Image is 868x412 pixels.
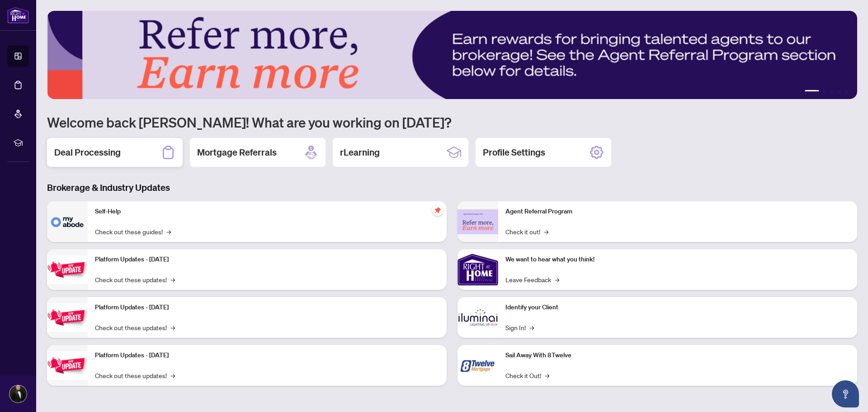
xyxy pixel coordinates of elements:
[47,181,857,194] h3: Brokerage & Industry Updates
[47,303,88,332] img: Platform Updates - July 8, 2025
[170,370,175,380] span: →
[166,227,171,237] span: →
[47,114,857,131] h1: Welcome back [PERSON_NAME]! What are you working on [DATE]?
[47,11,857,99] img: Slide 0
[54,146,121,159] h2: Deal Processing
[844,90,848,94] button: 5
[505,350,850,360] p: Sail Away With 8Twelve
[483,146,545,159] h2: Profile Settings
[95,207,439,217] p: Self-Help
[95,303,439,313] p: Platform Updates - [DATE]
[529,322,534,332] span: →
[47,351,88,380] img: Platform Updates - June 23, 2025
[458,297,498,338] img: Identify your Client
[95,370,175,380] a: Check out these updates!→
[505,255,850,265] p: We want to hear what you think!
[170,322,175,332] span: →
[340,146,380,159] h2: rLearning
[505,275,559,284] a: Leave Feedback→
[544,227,548,237] span: →
[505,227,548,237] a: Check it out!→
[9,385,27,403] img: Profile Icon
[823,90,826,94] button: 2
[805,90,819,94] button: 1
[95,322,175,332] a: Check out these updates!→
[458,249,498,290] img: We want to hear what you think!
[505,370,549,380] a: Check it Out!→
[95,350,439,360] p: Platform Updates - [DATE]
[458,345,498,386] img: Sail Away With 8Twelve
[95,255,439,265] p: Platform Updates - [DATE]
[830,90,834,94] button: 3
[47,256,88,284] img: Platform Updates - July 21, 2025
[837,90,841,94] button: 4
[95,227,171,237] a: Check out these guides!→
[458,209,498,234] img: Agent Referral Program
[95,275,175,284] a: Check out these updates!→
[505,303,850,313] p: Identify your Client
[197,146,277,159] h2: Mortgage Referrals
[7,7,29,24] img: logo
[832,380,859,407] button: Open asap
[47,201,88,242] img: Self-Help
[505,322,534,332] a: Sign In!→
[505,207,850,217] p: Agent Referral Program
[170,275,175,284] span: →
[555,275,559,284] span: →
[432,205,443,216] span: pushpin
[545,370,549,380] span: →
